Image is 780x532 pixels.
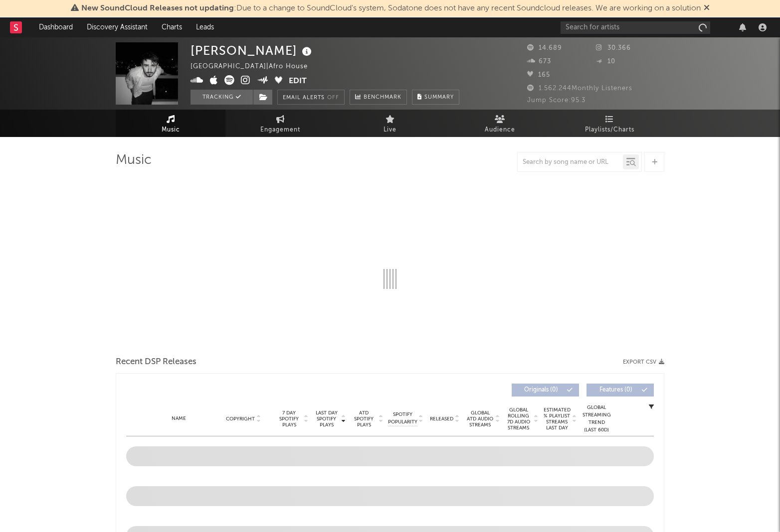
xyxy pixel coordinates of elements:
[81,4,234,12] span: New SoundCloud Releases not updating
[445,110,555,137] a: Audience
[81,4,701,12] span: : Due to a change to SoundCloud's system, Sodatone does not have any recent Soundcloud releases. ...
[466,410,494,428] span: Global ATD Audio Streams
[543,407,571,431] span: Estimated % Playlist Streams Last Day
[585,124,634,136] span: Playlists/Charts
[586,384,654,397] button: Features(0)
[518,387,564,393] span: Originals ( 0 )
[430,416,453,422] span: Released
[704,4,710,12] span: Dismiss
[289,75,307,88] button: Edit
[32,17,80,37] a: Dashboard
[327,95,339,101] em: Off
[351,410,377,428] span: ATD Spotify Plays
[260,124,300,136] span: Engagement
[518,158,623,166] input: Search by song name or URL
[596,58,615,65] span: 10
[155,17,189,37] a: Charts
[116,110,225,137] a: Music
[527,72,550,78] span: 165
[555,110,664,137] a: Playlists/Charts
[424,95,454,100] span: Summary
[596,45,631,51] span: 30.366
[225,110,335,137] a: Engagement
[191,61,319,73] div: [GEOGRAPHIC_DATA] | Afro House
[364,92,401,104] span: Benchmark
[384,124,396,136] span: Live
[146,415,211,422] div: Name
[485,124,515,136] span: Audience
[191,90,253,105] button: Tracking
[512,384,579,397] button: Originals(0)
[561,21,710,34] input: Search for artists
[623,359,664,365] button: Export CSV
[189,17,221,37] a: Leads
[527,45,562,51] span: 14.689
[593,387,639,393] span: Features ( 0 )
[277,90,345,105] button: Email AlertsOff
[527,97,585,104] span: Jump Score: 95.3
[226,416,255,422] span: Copyright
[505,407,532,431] span: Global Rolling 7D Audio Streams
[350,90,407,105] a: Benchmark
[412,90,459,105] button: Summary
[276,410,302,428] span: 7 Day Spotify Plays
[313,410,340,428] span: Last Day Spotify Plays
[116,356,196,368] span: Recent DSP Releases
[527,58,551,65] span: 673
[335,110,445,137] a: Live
[162,124,180,136] span: Music
[527,85,632,92] span: 1.562.244 Monthly Listeners
[191,42,314,59] div: [PERSON_NAME]
[582,404,611,434] div: Global Streaming Trend (Last 60D)
[388,411,417,426] span: Spotify Popularity
[80,17,155,37] a: Discovery Assistant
